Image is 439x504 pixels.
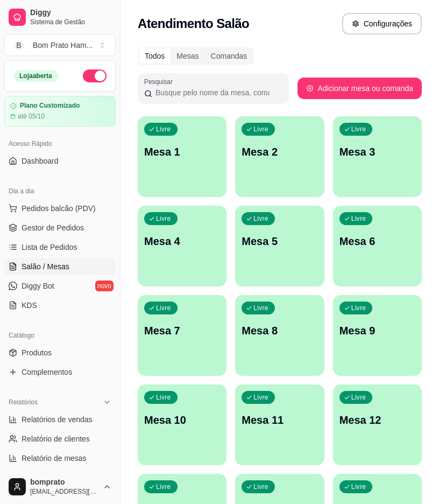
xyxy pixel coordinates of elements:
[342,13,422,34] button: Configurações
[242,323,317,338] p: Mesa 8
[253,214,268,223] p: Livre
[205,48,253,64] div: Comandas
[20,102,80,110] article: Plano Customizado
[235,384,324,465] button: LivreMesa 11
[333,295,422,376] button: LivreMesa 9
[4,96,116,127] a: Plano Customizadoaté 05/10
[4,135,116,152] div: Acesso Rápido
[30,487,98,496] span: [EMAIL_ADDRESS][DOMAIN_NAME]
[339,323,415,338] p: Mesa 9
[298,78,422,99] button: Adicionar mesa ou comanda
[156,125,171,134] p: Livre
[22,414,93,425] span: Relatórios de vendas
[351,482,366,491] p: Livre
[339,412,415,428] p: Mesa 12
[30,478,98,487] span: bomprato
[22,222,84,233] span: Gestor de Pedidos
[22,367,72,377] span: Complementos
[4,474,116,500] button: bomprato[EMAIL_ADDRESS][DOMAIN_NAME]
[235,116,324,197] button: LivreMesa 2
[351,304,366,312] p: Livre
[4,469,116,486] a: Relatório de fidelidadenovo
[22,453,87,464] span: Relatório de mesas
[139,48,171,64] div: Todos
[351,393,366,402] p: Livre
[22,203,96,214] span: Pedidos balcão (PDV)
[339,234,415,249] p: Mesa 6
[33,40,93,51] div: Bom Prato Ham ...
[235,206,324,286] button: LivreMesa 5
[4,344,116,361] a: Produtos
[4,327,116,344] div: Catálogo
[4,200,116,217] button: Pedidos balcão (PDV)
[9,398,38,407] span: Relatórios
[351,125,366,134] p: Livre
[22,261,69,272] span: Salão / Mesas
[138,116,226,197] button: LivreMesa 1
[333,384,422,465] button: LivreMesa 12
[4,277,116,295] a: Diggy Botnovo
[235,295,324,376] button: LivreMesa 8
[333,116,422,197] button: LivreMesa 3
[242,412,317,428] p: Mesa 11
[253,125,268,134] p: Livre
[4,183,116,200] div: Dia a dia
[152,87,282,98] input: Pesquisar
[18,112,45,121] article: até 05/10
[4,363,116,381] a: Complementos
[144,77,176,86] label: Pesquisar
[242,144,317,159] p: Mesa 2
[339,144,415,159] p: Mesa 3
[4,152,116,170] a: Dashboard
[4,297,116,314] a: KDS
[351,214,366,223] p: Livre
[156,393,171,402] p: Livre
[156,214,171,223] p: Livre
[22,433,90,444] span: Relatório de clientes
[144,234,220,249] p: Mesa 4
[22,347,52,358] span: Produtos
[144,412,220,428] p: Mesa 10
[4,34,116,56] button: Select a team
[138,15,249,32] h2: Atendimento Salão
[138,295,226,376] button: LivreMesa 7
[4,239,116,256] a: Lista de Pedidos
[171,48,204,64] div: Mesas
[4,450,116,467] a: Relatório de mesas
[333,206,422,286] button: LivreMesa 6
[253,393,268,402] p: Livre
[156,482,171,491] p: Livre
[22,156,59,166] span: Dashboard
[22,300,37,311] span: KDS
[22,281,54,291] span: Diggy Bot
[138,384,226,465] button: LivreMesa 10
[4,219,116,236] a: Gestor de Pedidos
[253,482,268,491] p: Livre
[242,234,317,249] p: Mesa 5
[144,144,220,159] p: Mesa 1
[138,206,226,286] button: LivreMesa 4
[4,430,116,447] a: Relatório de clientes
[83,69,107,82] button: Alterar Status
[13,70,58,82] div: Loja aberta
[253,304,268,312] p: Livre
[4,411,116,428] a: Relatórios de vendas
[4,258,116,275] a: Salão / Mesas
[4,4,116,30] a: DiggySistema de Gestão
[22,242,77,253] span: Lista de Pedidos
[13,40,24,51] span: B
[30,18,111,26] span: Sistema de Gestão
[156,304,171,312] p: Livre
[30,8,111,18] span: Diggy
[144,323,220,338] p: Mesa 7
